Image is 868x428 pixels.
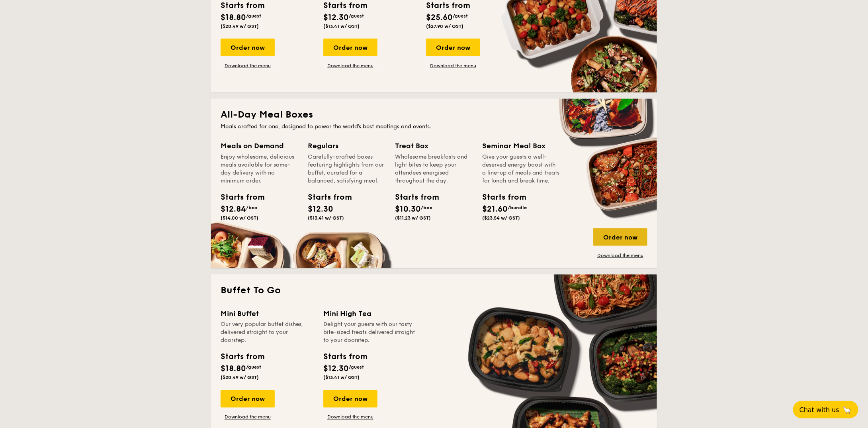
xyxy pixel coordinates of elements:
[308,204,333,214] span: $12.30
[246,13,261,19] span: /guest
[221,284,647,297] h2: Buffet To Go
[593,252,647,259] a: Download the menu
[221,364,246,374] span: $18.80
[508,205,527,210] span: /bundle
[323,308,416,319] div: Mini High Tea
[482,191,518,203] div: Starts from
[323,375,360,381] span: ($13.41 w/ GST)
[221,123,647,131] div: Meals crafted for one, designed to power the world's best meetings and events.
[323,390,377,408] div: Order now
[426,13,453,22] span: $25.60
[308,153,385,185] div: Carefully-crafted boxes featuring highlights from our buffet, curated for a balanced, satisfying ...
[308,140,385,151] div: Regulars
[593,228,647,246] div: Order now
[323,39,377,56] div: Order now
[395,140,473,151] div: Treat Box
[349,13,364,19] span: /guest
[221,24,259,29] span: ($20.49 w/ GST)
[395,191,431,203] div: Starts from
[221,153,298,185] div: Enjoy wholesome, delicious meals available for same-day delivery with no minimum order.
[221,108,647,121] h2: All-Day Meal Boxes
[221,414,275,420] a: Download the menu
[395,153,473,185] div: Wholesome breakfasts and light bites to keep your attendees energised throughout the day.
[843,405,852,414] span: 🦙
[482,215,520,221] span: ($23.54 w/ GST)
[221,390,275,408] div: Order now
[221,204,246,214] span: $12.84
[426,24,463,29] span: ($27.90 w/ GST)
[323,364,349,374] span: $12.30
[221,13,246,22] span: $18.80
[800,406,839,414] span: Chat with us
[221,308,314,319] div: Mini Buffet
[395,215,431,221] span: ($11.23 w/ GST)
[421,205,432,210] span: /box
[453,13,468,19] span: /guest
[793,401,858,418] button: Chat with us🦙
[426,63,480,69] a: Download the menu
[395,204,421,214] span: $10.30
[482,204,508,214] span: $21.60
[221,351,264,363] div: Starts from
[323,351,367,363] div: Starts from
[308,215,344,221] span: ($13.41 w/ GST)
[221,375,259,381] span: ($20.49 w/ GST)
[323,63,377,69] a: Download the menu
[323,414,377,420] a: Download the menu
[221,63,275,69] a: Download the menu
[221,39,275,56] div: Order now
[323,321,416,345] div: Delight your guests with our tasty bite-sized treats delivered straight to your doorstep.
[426,39,480,56] div: Order now
[349,365,364,370] span: /guest
[221,321,314,345] div: Our very popular buffet dishes, delivered straight to your doorstep.
[221,140,298,151] div: Meals on Demand
[323,24,360,29] span: ($13.41 w/ GST)
[323,13,349,22] span: $12.30
[246,365,261,370] span: /guest
[221,215,258,221] span: ($14.00 w/ GST)
[308,191,344,203] div: Starts from
[246,205,258,210] span: /box
[482,140,560,151] div: Seminar Meal Box
[221,191,256,203] div: Starts from
[482,153,560,185] div: Give your guests a well-deserved energy boost with a line-up of meals and treats for lunch and br...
